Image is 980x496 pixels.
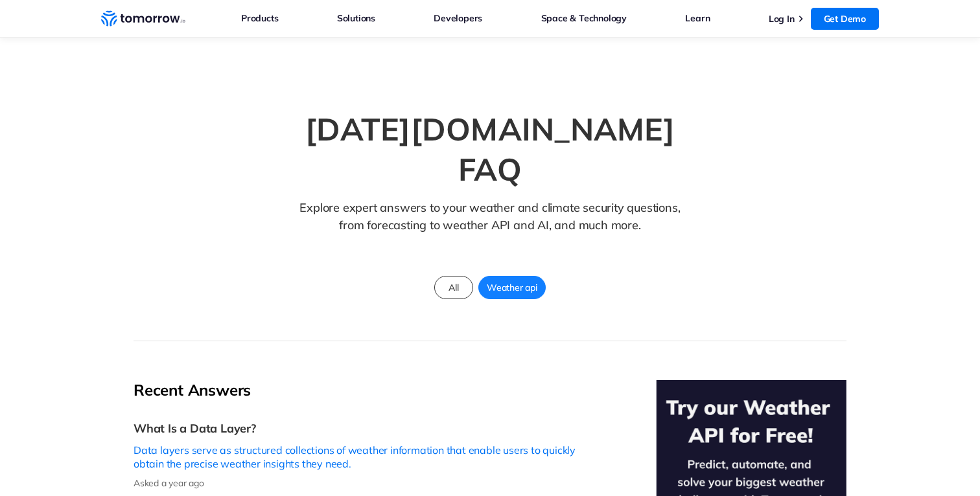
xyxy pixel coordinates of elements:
h1: [DATE][DOMAIN_NAME] FAQ [270,109,710,190]
p: Asked a year ago [134,477,578,489]
a: Log In [769,13,795,25]
a: Home link [101,9,185,28]
a: Developers [434,10,482,27]
a: Learn [685,10,710,27]
a: Space & Technology [541,10,627,27]
p: Explore expert answers to your weather and climate security questions, from forecasting to weathe... [294,199,686,254]
h2: Recent Answers [134,380,578,400]
p: Data layers serve as structured collections of weather information that enable users to quickly o... [134,444,578,471]
h3: What Is a Data Layer? [134,421,578,436]
a: All [434,276,473,299]
a: Products [241,10,278,27]
a: Weather api [478,276,546,299]
a: Solutions [337,10,375,27]
a: Get Demo [811,8,879,30]
span: Weather api [479,279,545,296]
span: All [441,279,466,296]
